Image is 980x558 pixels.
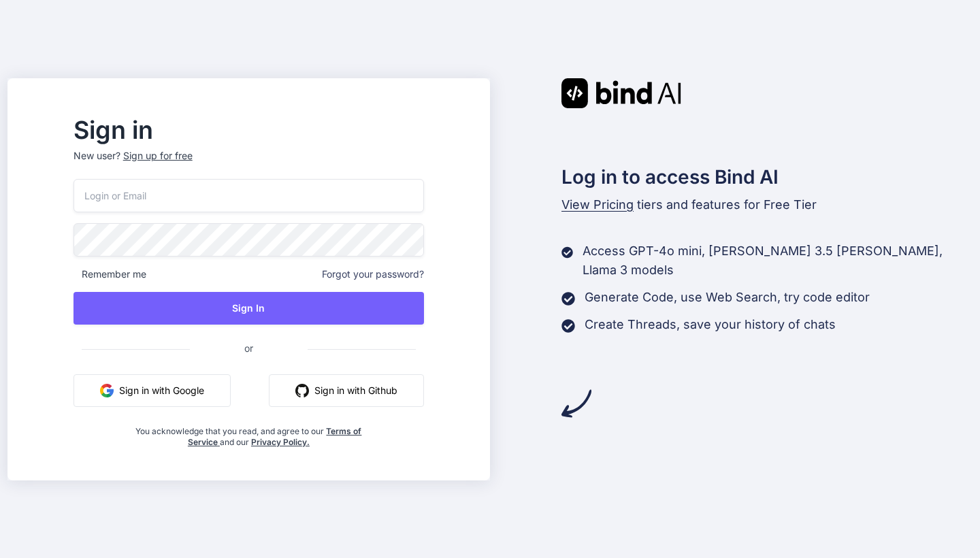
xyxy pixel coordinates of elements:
[322,267,424,281] span: Forgot your password?
[132,418,366,448] div: You acknowledge that you read, and agree to our and our
[561,78,681,108] img: Bind AI logo
[73,292,424,325] button: Sign In
[73,149,424,179] p: New user?
[73,374,231,407] button: Sign in with Google
[73,267,146,281] span: Remember me
[561,195,973,214] p: tiers and features for Free Tier
[561,197,634,212] span: View Pricing
[123,149,193,163] div: Sign up for free
[73,179,424,212] input: Login or Email
[561,389,591,419] img: arrow
[269,374,424,407] button: Sign in with Github
[585,288,870,307] p: Generate Code, use Web Search, try code editor
[190,331,308,365] span: or
[188,426,362,447] a: Terms of Service
[583,242,973,280] p: Access GPT-4o mini, [PERSON_NAME] 3.5 [PERSON_NAME], Llama 3 models
[295,384,309,397] img: github
[100,384,114,397] img: google
[585,315,836,334] p: Create Threads, save your history of chats
[251,437,310,447] a: Privacy Policy.
[561,163,973,191] h2: Log in to access Bind AI
[73,119,424,141] h2: Sign in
